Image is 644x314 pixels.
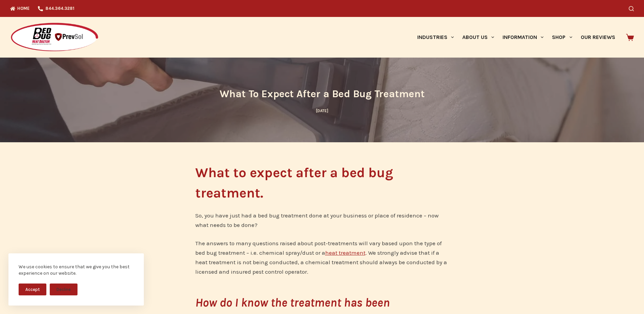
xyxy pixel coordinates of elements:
[50,284,77,295] button: Decline
[316,108,328,113] time: [DATE]
[413,17,458,58] a: Industries
[10,22,99,53] img: Prevsol/Bed Bug Heat Doctor
[548,17,576,58] a: Shop
[325,249,365,256] a: heat treatment
[458,17,498,58] a: About Us
[498,17,548,58] a: Information
[576,17,619,58] a: Our Reviews
[19,264,134,277] div: We use cookies to ensure that we give you the best experience on our website.
[195,86,449,102] h1: What To Expect After a Bed Bug Treatment
[195,211,449,230] p: So, you have just had a bed bug treatment done at your business or place of residence – now what ...
[195,238,449,276] p: The answers to many questions raised about post-treatments will vary based upon the type of bed b...
[195,163,449,203] h1: What to expect after a bed bug treatment.
[19,284,46,295] button: Accept
[629,6,634,11] button: Search
[413,17,619,58] nav: Primary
